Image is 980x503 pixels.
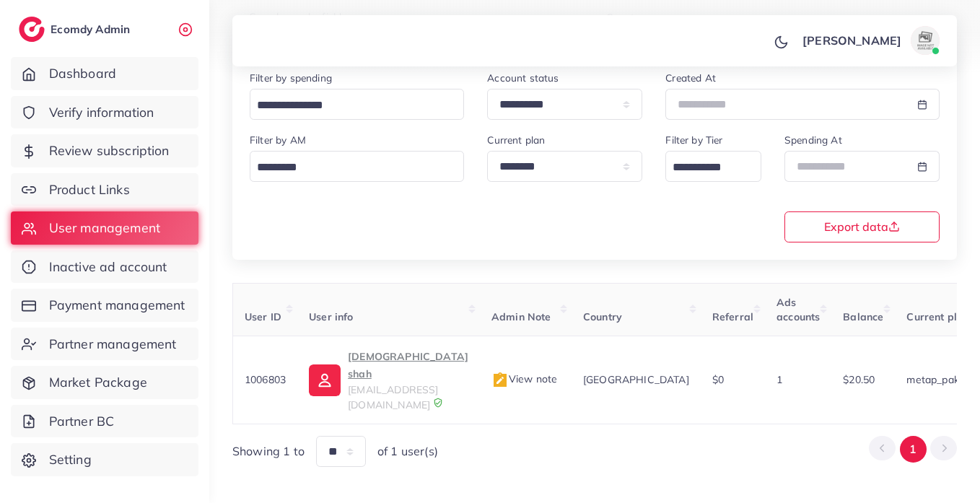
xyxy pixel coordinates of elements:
[49,373,147,392] span: Market Package
[11,211,198,245] a: User management
[11,366,198,399] a: Market Package
[309,348,468,412] a: [DEMOGRAPHIC_DATA] shah[EMAIL_ADDRESS][DOMAIN_NAME]
[583,310,622,323] span: Country
[491,372,557,385] span: View note
[784,133,842,147] label: Spending At
[776,296,820,323] span: Ads accounts
[491,310,551,323] span: Admin Note
[712,373,724,386] span: $0
[245,310,281,323] span: User ID
[250,89,464,120] div: Search for option
[487,71,559,85] label: Account status
[49,219,160,237] span: User management
[487,133,545,147] label: Current plan
[911,26,940,55] img: avatar
[11,405,198,438] a: Partner BC
[49,180,130,199] span: Product Links
[49,450,92,469] span: Setting
[377,443,438,460] span: of 1 user(s)
[11,57,198,90] a: Dashboard
[49,258,167,276] span: Inactive ad account
[250,71,332,85] label: Filter by spending
[252,157,445,179] input: Search for option
[665,71,716,85] label: Created At
[11,443,198,476] a: Setting
[869,436,957,463] ul: Pagination
[665,151,761,182] div: Search for option
[49,64,116,83] span: Dashboard
[309,310,353,323] span: User info
[776,373,782,386] span: 1
[245,373,286,386] span: 1006803
[843,310,883,323] span: Balance
[250,133,306,147] label: Filter by AM
[802,32,901,49] p: [PERSON_NAME]
[252,95,445,117] input: Search for option
[843,373,875,386] span: $20.50
[583,373,689,386] span: [GEOGRAPHIC_DATA]
[11,96,198,129] a: Verify information
[309,364,341,396] img: ic-user-info.36bf1079.svg
[433,398,443,408] img: 9CAL8B2pu8EFxCJHYAAAAldEVYdGRhdGU6Y3JlYXRlADIwMjItMTItMDlUMDQ6NTg6MzkrMDA6MDBXSlgLAAAAJXRFWHRkYXR...
[49,335,177,354] span: Partner management
[51,22,134,36] h2: Ecomdy Admin
[900,436,927,463] button: Go to page 1
[795,26,945,55] a: [PERSON_NAME]avatar
[348,383,438,411] span: [EMAIL_ADDRESS][DOMAIN_NAME]
[11,134,198,167] a: Review subscription
[491,372,509,389] img: admin_note.cdd0b510.svg
[49,141,170,160] span: Review subscription
[824,221,900,232] span: Export data
[11,173,198,206] a: Product Links
[49,412,115,431] span: Partner BC
[11,328,198,361] a: Partner management
[11,250,198,284] a: Inactive ad account
[784,211,940,242] button: Export data
[49,103,154,122] span: Verify information
[665,133,722,147] label: Filter by Tier
[19,17,45,42] img: logo
[668,157,743,179] input: Search for option
[250,151,464,182] div: Search for option
[49,296,185,315] span: Payment management
[906,310,969,323] span: Current plan
[11,289,198,322] a: Payment management
[232,443,305,460] span: Showing 1 to
[712,310,753,323] span: Referral
[348,348,468,382] p: [DEMOGRAPHIC_DATA] shah
[19,17,134,42] a: logoEcomdy Admin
